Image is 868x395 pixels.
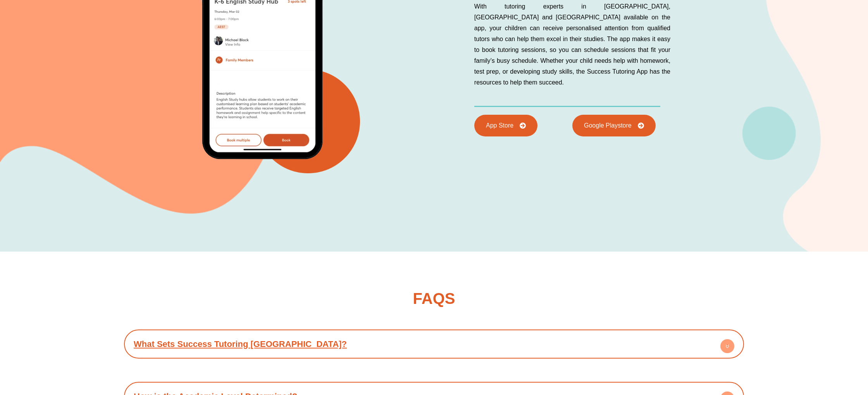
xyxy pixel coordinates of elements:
[128,333,740,355] div: What Sets Success Tutoring [GEOGRAPHIC_DATA]?
[572,115,656,136] a: Google Playstore
[474,115,537,136] a: App Store
[474,1,670,88] p: With tutoring experts in [GEOGRAPHIC_DATA], [GEOGRAPHIC_DATA] and [GEOGRAPHIC_DATA] available on ...
[486,122,513,129] span: App Store
[584,122,632,129] span: Google Playstore
[413,291,455,306] h2: FAQS
[134,339,347,349] a: What Sets Success Tutoring [GEOGRAPHIC_DATA]?
[829,358,868,395] iframe: Chat Widget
